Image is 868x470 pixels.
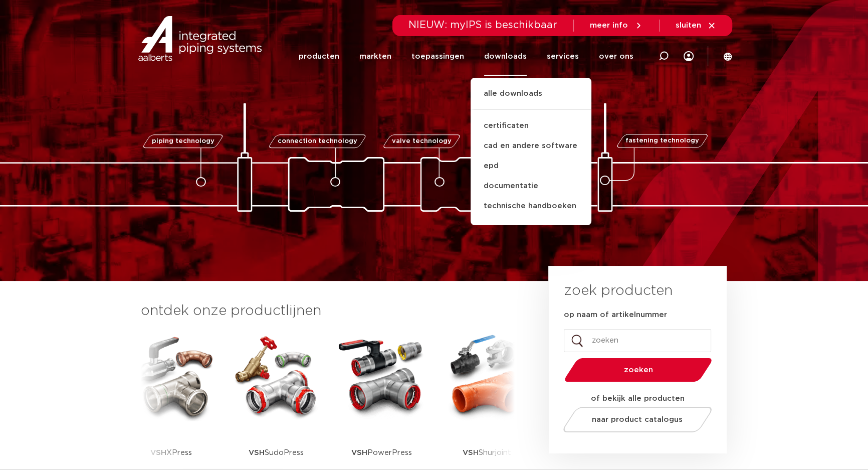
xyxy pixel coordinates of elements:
[599,37,633,76] a: over ons
[471,196,591,216] a: technische handboeken
[625,138,699,144] span: fastening technology
[471,176,591,196] a: documentatie
[564,329,711,352] input: zoeken
[408,20,557,30] span: NIEUW: myIPS is beschikbaar
[676,22,701,29] span: sluiten
[299,37,339,76] a: producten
[564,281,673,301] h3: zoek producten
[249,449,265,456] strong: VSH
[391,138,451,144] span: valve technology
[463,449,479,456] strong: VSH
[471,136,591,156] a: cad en andere software
[590,21,643,30] a: meer info
[359,37,391,76] a: markten
[547,37,579,76] a: services
[590,22,628,29] span: meer info
[411,37,464,76] a: toepassingen
[471,88,591,110] a: alle downloads
[561,407,715,432] a: naar product catalogus
[141,301,515,321] h3: ontdek onze productlijnen
[684,36,694,76] div: my IPS
[351,449,367,456] strong: VSH
[561,357,716,383] button: zoeken
[150,449,166,456] strong: VSH
[471,116,591,136] a: certificaten
[471,156,591,176] a: epd
[151,138,214,144] span: piping technology
[299,37,633,76] nav: Menu
[278,138,357,144] span: connection technology
[592,416,683,423] span: naar product catalogus
[590,366,686,374] span: zoeken
[564,310,667,320] label: op naam of artikelnummer
[484,37,527,76] a: downloads
[676,21,716,30] a: sluiten
[591,395,685,402] strong: of bekijk alle producten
